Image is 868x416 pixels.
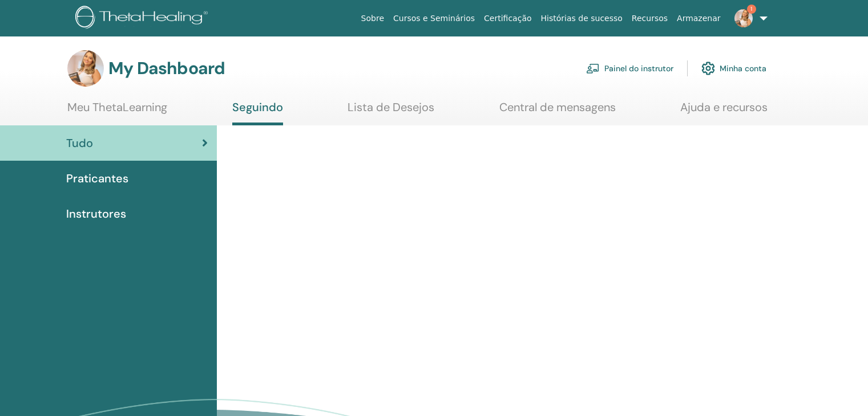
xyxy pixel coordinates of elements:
[232,100,283,125] a: Seguindo
[67,50,104,87] img: default.jpg
[499,100,616,123] a: Central de mensagens
[586,63,600,74] img: chalkboard-teacher.svg
[627,8,672,29] a: Recursos
[734,9,753,27] img: default.jpg
[108,58,225,79] h3: My Dashboard
[672,8,725,29] a: Armazenar
[536,8,627,29] a: Histórias de sucesso
[586,56,673,81] a: Painel do instrutor
[479,8,536,29] a: Certificação
[680,100,768,123] a: Ajuda e recursos
[357,8,389,29] a: Sobre
[701,56,766,81] a: Minha conta
[348,100,434,123] a: Lista de Desejos
[389,8,479,29] a: Cursos e Seminários
[75,6,212,31] img: logo.png
[67,100,167,123] a: Meu ThetaLearning
[66,134,93,152] span: Tudo
[66,205,126,222] span: Instrutores
[701,59,715,78] img: cog.svg
[747,5,756,14] span: 1
[66,170,128,187] span: Praticantes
